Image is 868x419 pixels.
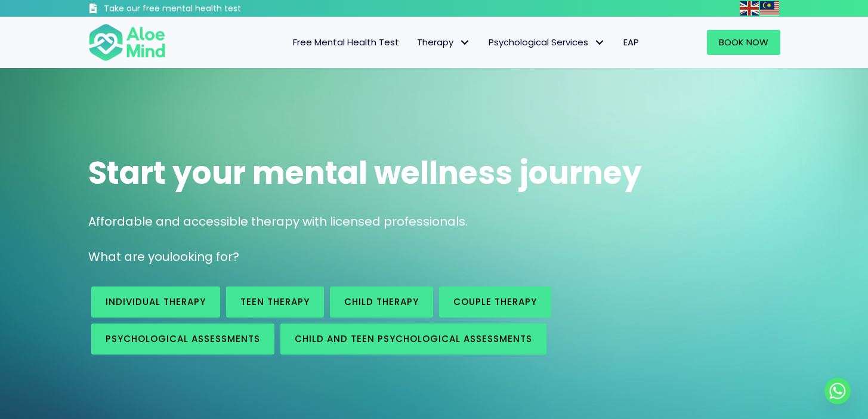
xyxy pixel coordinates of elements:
[453,295,537,308] span: Couple therapy
[489,36,606,48] span: Psychological Services
[91,324,274,355] a: Psychological assessments
[280,324,546,355] a: Child and Teen Psychological assessments
[417,36,471,48] span: Therapy
[181,30,648,55] nav: Menu
[106,295,206,308] span: Individual therapy
[439,286,551,318] a: Couple therapy
[88,248,169,265] span: What are you
[740,1,759,16] img: en
[293,36,399,48] span: Free Mental Health Test
[740,1,760,15] a: English
[344,295,419,308] span: Child Therapy
[88,23,166,62] img: Aloe mind Logo
[330,286,433,318] a: Child Therapy
[719,36,768,48] span: Book Now
[824,378,851,404] a: Whatsapp
[106,332,260,345] span: Psychological assessments
[88,3,305,17] a: Take our free mental health test
[169,248,239,265] span: looking for?
[456,34,474,51] span: Therapy: submenu
[240,295,310,308] span: Teen Therapy
[226,286,324,318] a: Teen Therapy
[91,286,220,318] a: Individual therapy
[88,151,642,195] span: Start your mental wellness journey
[480,30,614,55] a: Psychological ServicesPsychological Services: submenu
[591,34,608,51] span: Psychological Services: submenu
[614,30,648,55] a: EAP
[295,332,532,345] span: Child and Teen Psychological assessments
[707,30,780,55] a: Book Now
[760,1,779,16] img: ms
[760,1,780,15] a: Malay
[623,36,639,48] span: EAP
[88,213,780,230] p: Affordable and accessible therapy with licensed professionals.
[104,3,305,15] h3: Take our free mental health test
[408,30,480,55] a: TherapyTherapy: submenu
[284,30,408,55] a: Free Mental Health Test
